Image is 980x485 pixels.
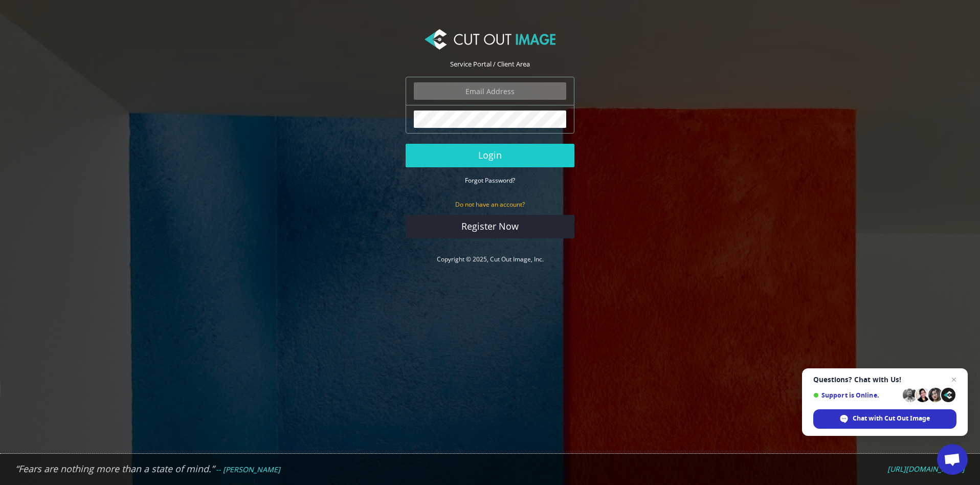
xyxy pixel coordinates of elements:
a: Register Now [406,215,574,238]
button: Login [406,144,574,167]
img: Cut Out Image [425,29,555,50]
a: Copyright © 2025, Cut Out Image, Inc. [437,255,544,263]
em: “Fears are nothing more than a state of mind.” [15,462,214,475]
span: Chat with Cut Out Image [853,414,930,423]
em: -- [PERSON_NAME] [216,465,280,474]
input: Email Address [414,82,566,100]
span: Questions? Chat with Us! [813,376,956,384]
span: Service Portal / Client Area [450,59,530,69]
span: Chat with Cut Out Image [813,409,956,429]
a: Forgot Password? [465,175,515,185]
a: Open chat [937,444,968,475]
small: Do not have an account? [455,200,525,209]
small: Forgot Password? [465,176,515,185]
a: [URL][DOMAIN_NAME] [887,465,965,474]
em: [URL][DOMAIN_NAME] [887,464,965,474]
span: Support is Online. [813,391,899,399]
